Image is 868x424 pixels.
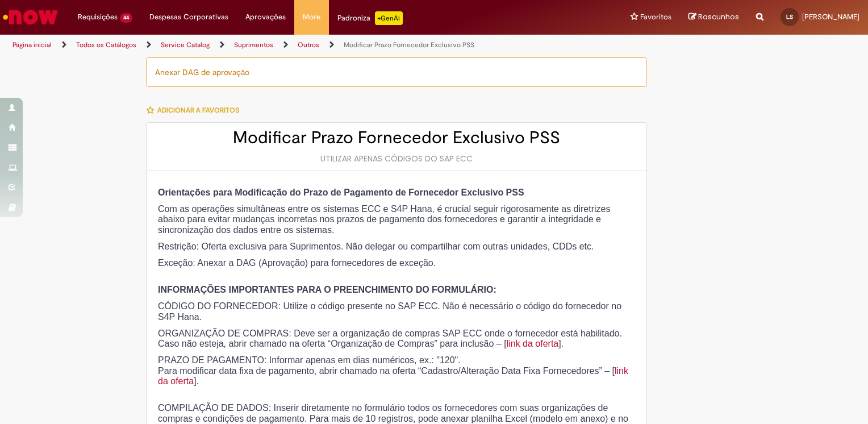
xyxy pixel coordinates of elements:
a: Todos os Catálogos [76,40,136,49]
div: UTILIZAR APENAS CÓDIGOS DO SAP ECC [158,153,635,164]
span: Aprovações [245,11,286,23]
span: 44 [120,13,132,23]
p: +GenAi [375,11,403,25]
a: link da oferta [158,366,628,386]
p: Exceção: Anexar a DAG (Aprovação) para fornecedores de exceção. [158,258,635,279]
img: ServiceNow [1,6,60,28]
a: Outros [298,40,319,49]
strong: Orientações para Modificação do Prazo de Pagamento de Fornecedor Exclusivo PSS [158,188,524,197]
ul: Trilhas de página [9,35,570,56]
p: Com as operações simultâneas entre os sistemas ECC e S4P Hana, é crucial seguir rigorosamente as ... [158,204,635,235]
p: PRAZO DE PAGAMENTO: Informar apenas em dias numéricos, ex.: "120". Para modificar data fixa de pa... [158,355,635,397]
a: Rascunhos [688,12,739,23]
span: LS [786,13,793,20]
span: [PERSON_NAME] [802,12,859,22]
p: ORGANIZAÇÃO DE COMPRAS: Deve ser a organização de compras SAP ECC onde o fornecedor está habilita... [158,329,635,350]
h2: Modificar Prazo Fornecedor Exclusivo PSS [158,128,635,147]
span: Despesas Corporativas [149,11,228,23]
span: Requisições [78,11,118,23]
span: Adicionar a Favoritos [157,106,239,115]
a: Suprimentos [234,40,273,49]
a: Página inicial [12,40,52,49]
div: Anexar DAG de aprovação [146,57,647,87]
a: Modificar Prazo Fornecedor Exclusivo PSS [344,40,474,49]
p: CÓDIGO DO FORNECEDOR: Utilize o código presente no SAP ECC. Não é necessário o código do forneced... [158,301,635,322]
span: Favoritos [640,11,671,23]
a: link da oferta [507,339,559,348]
a: Service Catalog [161,40,210,49]
div: Padroniza [337,11,403,25]
span: Rascunhos [698,11,739,22]
p: Restrição: Oferta exclusiva para Suprimentos. Não delegar ou compartilhar com outras unidades, CD... [158,242,635,252]
strong: INFORMAÇÕES IMPORTANTES PARA O PREENCHIMENTO DO FORMULÁRIO: [158,285,496,294]
button: Adicionar a Favoritos [146,98,245,122]
span: More [303,11,320,23]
